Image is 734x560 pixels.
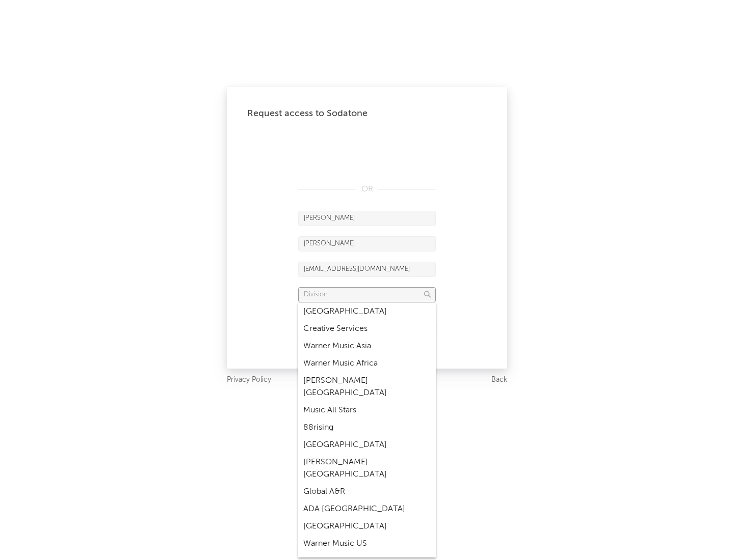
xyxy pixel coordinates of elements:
[491,374,507,386] a: Back
[298,183,436,195] div: OR
[298,338,436,355] div: Warner Music Asia
[298,303,436,320] div: [GEOGRAPHIC_DATA]
[298,320,436,338] div: Creative Services
[298,402,436,419] div: Music All Stars
[298,500,436,518] div: ADA [GEOGRAPHIC_DATA]
[298,262,436,277] input: Email
[298,535,436,552] div: Warner Music US
[298,518,436,535] div: [GEOGRAPHIC_DATA]
[298,436,436,454] div: [GEOGRAPHIC_DATA]
[227,374,271,386] a: Privacy Policy
[298,211,436,226] input: First Name
[298,287,436,302] input: Division
[298,454,436,483] div: [PERSON_NAME] [GEOGRAPHIC_DATA]
[298,483,436,500] div: Global A&R
[298,236,436,251] input: Last Name
[247,107,487,120] div: Request access to Sodatone
[298,372,436,402] div: [PERSON_NAME] [GEOGRAPHIC_DATA]
[298,419,436,436] div: 88rising
[298,355,436,372] div: Warner Music Africa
